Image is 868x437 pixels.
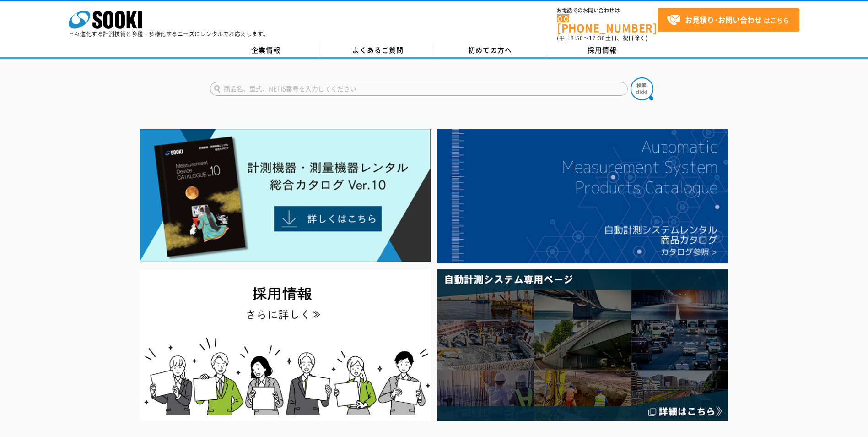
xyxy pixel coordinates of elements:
input: 商品名、型式、NETIS番号を入力してください [210,82,628,96]
a: 企業情報 [210,44,322,57]
img: 自動計測システムカタログ [437,129,728,263]
strong: お見積り･お問い合わせ [685,14,762,25]
p: 日々進化する計測技術と多種・多様化するニーズにレンタルでお応えします。 [69,31,269,37]
span: (平日 ～ 土日、祝日除く) [557,34,647,42]
img: Catalog Ver10 [140,129,431,262]
a: [PHONE_NUMBER] [557,14,658,33]
span: 17:30 [589,34,605,42]
a: お見積り･お問い合わせはこちら [658,8,799,32]
a: 初めての方へ [434,44,546,57]
img: 自動計測システム専用ページ [437,269,728,421]
img: SOOKI recruit [140,269,431,421]
span: お電話でのお問い合わせは [557,8,658,13]
span: 初めての方へ [468,45,512,55]
a: よくあるご質問 [322,44,434,57]
span: はこちら [667,13,789,27]
a: 採用情報 [546,44,658,57]
span: 8:50 [571,34,583,42]
img: btn_search.png [631,77,653,100]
